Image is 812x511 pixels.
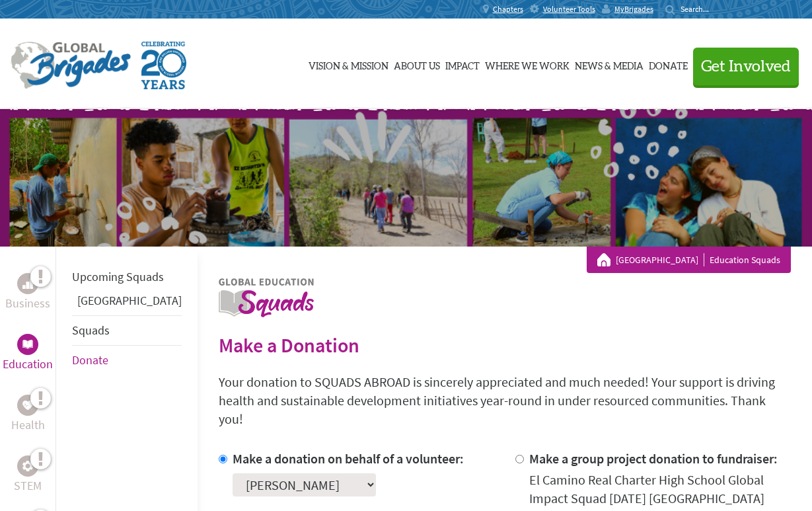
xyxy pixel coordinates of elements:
[17,334,38,355] div: Education
[14,477,42,495] p: STEM
[394,31,440,97] a: About Us
[219,373,791,428] p: Your donation to SQUADS ABROAD is sincerely appreciated and much needed! Your support is driving ...
[3,334,53,373] a: EducationEducation
[5,294,50,313] p: Business
[11,416,45,434] p: Health
[493,4,523,15] span: Chapters
[445,31,480,97] a: Impact
[14,455,42,495] a: STEMSTEM
[72,323,110,338] a: Squads
[141,42,186,89] img: Global Brigades Celebrating 20 Years
[22,461,33,471] img: STEM
[22,278,33,289] img: Business
[219,333,791,357] h2: Make a Donation
[219,278,314,317] img: logo-education.png
[649,31,688,97] a: Donate
[72,269,164,284] a: Upcoming Squads
[681,4,718,14] input: Search...
[5,273,50,313] a: BusinessBusiness
[233,450,464,467] label: Make a donation on behalf of a volunteer:
[616,253,704,266] a: [GEOGRAPHIC_DATA]
[72,292,182,315] li: Belize
[11,395,45,434] a: HealthHealth
[77,293,182,308] a: [GEOGRAPHIC_DATA]
[485,31,570,97] a: Where We Work
[22,340,33,349] img: Education
[543,4,595,15] span: Volunteer Tools
[597,253,780,266] div: Education Squads
[72,315,182,346] li: Squads
[693,48,799,85] button: Get Involved
[17,455,38,477] div: STEM
[309,31,388,97] a: Vision & Mission
[11,42,131,89] img: Global Brigades Logo
[614,4,653,15] span: MyBrigades
[529,471,791,508] div: El Camino Real Charter High School Global Impact Squad [DATE] [GEOGRAPHIC_DATA]
[22,401,33,409] img: Health
[3,355,53,373] p: Education
[72,262,182,292] li: Upcoming Squads
[17,273,38,294] div: Business
[575,31,644,97] a: News & Media
[72,346,182,375] li: Donate
[529,450,778,467] label: Make a group project donation to fundraiser:
[701,59,791,75] span: Get Involved
[17,395,38,416] div: Health
[72,352,108,368] a: Donate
